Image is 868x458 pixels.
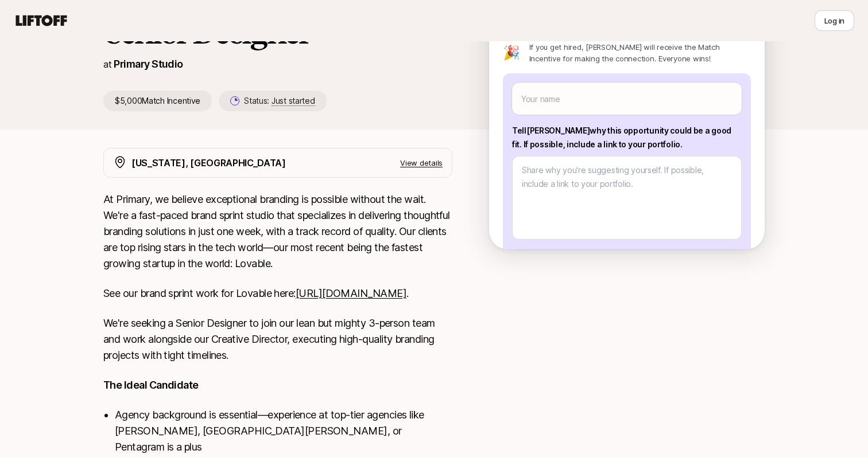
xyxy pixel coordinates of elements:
[400,157,443,169] p: View details
[103,285,452,302] p: See our brand sprint work for Lovable here: .
[114,58,183,70] a: Primary Studio
[103,191,452,272] p: At Primary, we believe exceptional branding is possible without the wait. We're a fast-paced bran...
[103,315,452,363] p: We're seeking a Senior Designer to join our lean but mighty 3-person team and work alongside our ...
[131,155,286,170] p: [US_STATE], [GEOGRAPHIC_DATA]
[103,379,199,391] strong: The Ideal Candidate
[244,94,315,108] p: Status:
[103,57,111,72] p: at
[512,124,742,151] p: Tell [PERSON_NAME] why this opportunity could be a good fit . If possible, include a link to your...
[272,96,315,106] span: Just started
[103,15,452,49] h1: Senior Designer
[103,91,212,111] p: $5,000 Match Incentive
[296,287,406,299] a: [URL][DOMAIN_NAME]
[529,41,751,64] p: If you get hired, [PERSON_NAME] will receive the Match Incentive for making the connection. Every...
[815,10,854,31] button: Log in
[503,46,520,60] p: 🎉
[115,407,452,455] li: Agency background is essential—experience at top-tier agencies like [PERSON_NAME], [GEOGRAPHIC_DA...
